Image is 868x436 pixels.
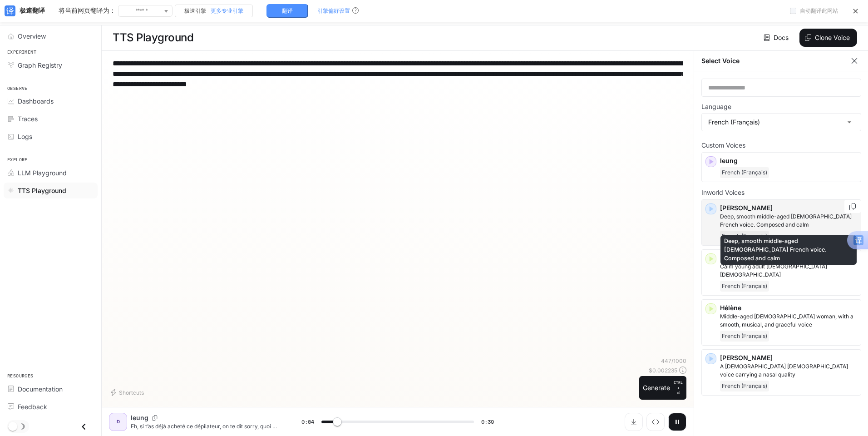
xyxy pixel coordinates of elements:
[625,413,643,431] button: Download audio
[720,235,857,265] div: Deep, smooth middle-aged [DEMOGRAPHIC_DATA] French voice. Composed and calm
[720,281,769,292] span: French (Français)
[720,167,769,178] span: French (Français)
[481,417,494,426] span: 0:39
[131,422,280,430] p: Eh, si t’as déjà acheté ce dépilateur, on te dit sorry, quoi — avant y avait un souci de prix ! I...
[18,384,63,394] span: Documentation
[4,381,98,397] a: Documentation
[720,312,857,329] p: Middle-aged French woman, with a smooth, musical, and graceful voice
[720,331,769,342] span: French (Français)
[720,303,857,312] p: Hélène
[702,114,861,131] div: French (Français)
[131,413,148,422] p: leung
[111,415,125,429] div: D
[701,189,861,196] p: Inworld Voices
[4,57,98,73] a: Graph Registry
[720,381,769,391] span: French (Français)
[4,129,98,144] a: Logs
[148,415,161,421] button: Copy Voice ID
[720,203,857,213] p: [PERSON_NAME]
[762,29,792,47] a: Docs
[701,104,731,110] p: Language
[18,132,32,141] span: Logs
[18,168,67,178] span: LLM Playground
[18,60,62,70] span: Graph Registry
[113,29,193,47] h1: TTS Playground
[4,399,98,415] a: Feedback
[720,213,857,229] p: Deep, smooth middle-aged male French voice. Composed and calm
[701,142,861,149] p: Custom Voices
[720,263,857,279] p: Calm young adult French male
[4,93,98,109] a: Dashboards
[18,186,66,195] span: TTS Playground
[109,385,148,400] button: Shortcuts
[848,203,857,210] button: Copy Voice ID
[720,353,857,362] p: [PERSON_NAME]
[661,357,686,365] p: 447 / 1000
[799,29,857,47] button: Clone Voice
[646,413,665,431] button: Inspect
[639,376,686,400] button: GenerateCTRL +⏎
[4,28,98,44] a: Overview
[720,156,857,165] p: leung
[8,421,17,431] span: Dark mode toggle
[18,114,38,124] span: Traces
[301,417,314,426] span: 0:04
[74,417,94,436] button: Close drawer
[674,380,683,396] p: ⏎
[4,111,98,127] a: Traces
[674,380,683,391] p: CTRL +
[4,183,98,198] a: TTS Playground
[18,96,54,106] span: Dashboards
[720,362,857,379] p: A French male voice carrying a nasal quality
[4,165,98,181] a: LLM Playground
[18,402,47,411] span: Feedback
[18,31,46,41] span: Overview
[649,367,677,374] p: $ 0.002235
